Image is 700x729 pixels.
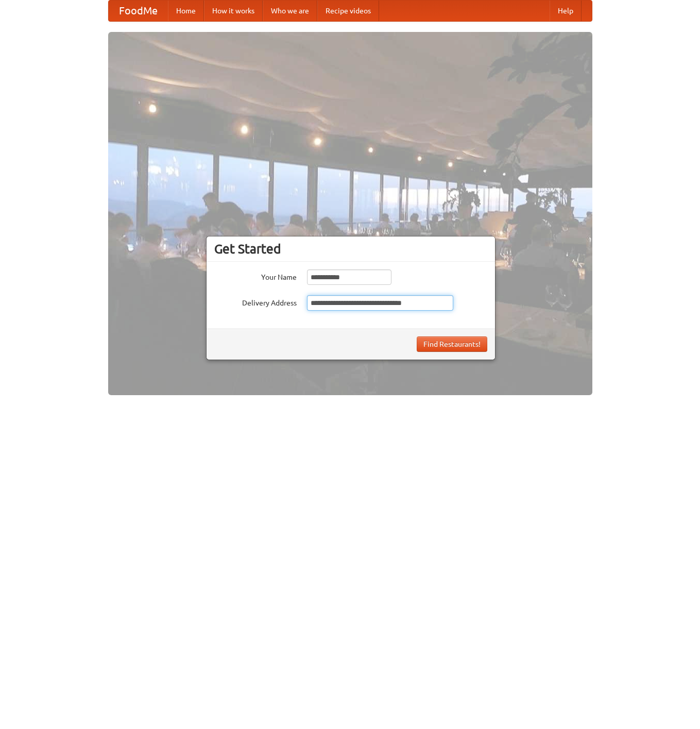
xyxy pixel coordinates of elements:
h3: Get Started [214,241,487,257]
a: FoodMe [109,1,168,21]
a: Recipe videos [317,1,379,21]
a: How it works [204,1,263,21]
a: Who we are [263,1,317,21]
label: Delivery Address [214,295,297,308]
a: Help [550,1,582,21]
label: Your Name [214,269,297,282]
a: Home [168,1,204,21]
button: Find Restaurants! [417,336,487,352]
